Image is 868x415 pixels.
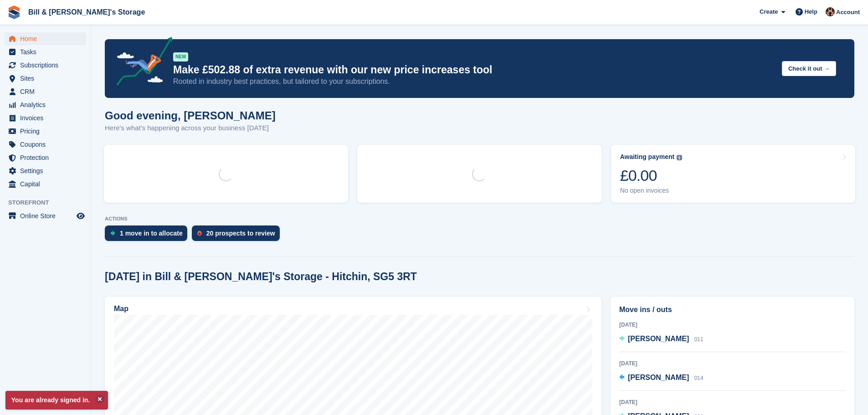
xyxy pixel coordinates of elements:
[110,231,115,236] img: move_ins_to_allocate_icon-fdf77a2bb77ea45bf5b3d319d69a93e2d87916cf1d5bf7949dd705db3b84f3ca.svg
[620,153,675,161] div: Awaiting payment
[105,216,854,222] p: ACTIONS
[694,375,704,381] span: 014
[5,210,86,222] a: menu
[7,5,21,19] img: stora-icon-8386f47178a22dfd0bd8f6a31ec36ba5ce8667c1dd55bd0f319d3a0aa187defe.svg
[20,125,75,138] span: Pricing
[5,164,86,177] a: menu
[206,230,275,237] div: 20 prospects to review
[20,72,75,85] span: Sites
[5,46,86,58] a: menu
[805,7,817,16] span: Help
[20,32,75,45] span: Home
[5,151,86,164] a: menu
[619,321,846,329] div: [DATE]
[5,98,86,111] a: menu
[173,77,775,87] p: Rooted in industry best practices, but tailored to your subscriptions.
[826,7,835,16] img: Jack Bottesch
[105,109,276,122] h1: Good evening, [PERSON_NAME]
[5,178,86,190] a: menu
[20,85,75,98] span: CRM
[173,63,775,77] p: Make £502.88 of extra revenue with our new price increases tool
[619,333,704,345] a: [PERSON_NAME] 011
[619,372,704,384] a: [PERSON_NAME] 014
[677,155,682,160] img: icon-info-grey-7440780725fd019a000dd9b08b2336e03edf1995a4989e88bcd33f0948082b44.svg
[5,72,86,85] a: menu
[5,138,86,151] a: menu
[5,112,86,124] a: menu
[5,59,86,72] a: menu
[20,210,75,222] span: Online Store
[192,225,284,246] a: 20 prospects to review
[105,123,276,133] p: Here's what's happening across your business [DATE]
[20,178,75,190] span: Capital
[611,145,855,203] a: Awaiting payment £0.00 No open invoices
[8,198,91,207] span: Storefront
[782,61,836,76] button: Check it out →
[25,5,149,20] a: Bill & [PERSON_NAME]'s Storage
[619,359,846,368] div: [DATE]
[173,52,188,61] div: NEW
[20,112,75,124] span: Invoices
[619,398,846,406] div: [DATE]
[836,8,860,17] span: Account
[75,210,86,221] a: Preview store
[5,32,86,45] a: menu
[628,374,689,381] span: [PERSON_NAME]
[105,271,417,283] h2: [DATE] in Bill & [PERSON_NAME]'s Storage - Hitchin, SG5 3RT
[620,166,683,185] div: £0.00
[619,304,846,315] h2: Move ins / outs
[120,230,183,237] div: 1 move in to allocate
[5,391,108,410] p: You are already signed in.
[5,125,86,138] a: menu
[197,231,202,236] img: prospect-51fa495bee0391a8d652442698ab0144808aea92771e9ea1ae160a38d050c398.svg
[105,225,192,246] a: 1 move in to allocate
[694,336,704,343] span: 011
[20,46,75,58] span: Tasks
[20,98,75,111] span: Analytics
[20,59,75,72] span: Subscriptions
[620,187,683,195] div: No open invoices
[628,335,689,343] span: [PERSON_NAME]
[760,7,778,16] span: Create
[5,85,86,98] a: menu
[109,37,173,89] img: price-adjustments-announcement-icon-8257ccfd72463d97f412b2fc003d46551f7dbcb40ab6d574587a9cd5c0d94...
[20,164,75,177] span: Settings
[20,138,75,151] span: Coupons
[114,305,128,313] h2: Map
[20,151,75,164] span: Protection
